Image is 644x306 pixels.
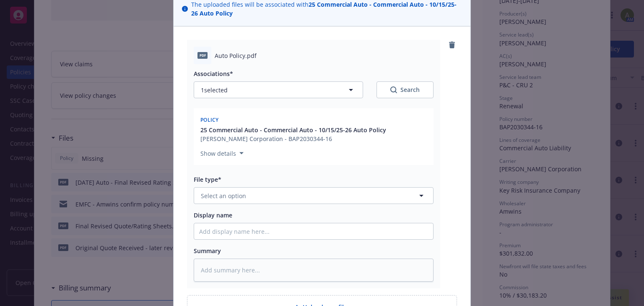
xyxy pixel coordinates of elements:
button: Select an option [194,187,434,204]
input: Add display name here... [194,223,433,239]
span: Summary [194,247,221,255]
span: Display name [194,211,232,219]
span: File type* [194,175,221,183]
span: Select an option [201,191,246,200]
button: Show details [197,148,247,158]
